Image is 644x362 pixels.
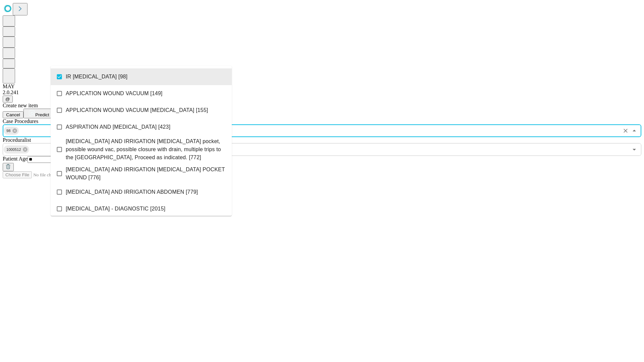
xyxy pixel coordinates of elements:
[621,126,630,135] button: Clear
[3,103,38,108] span: Create new item
[4,145,29,154] div: 1000512
[4,127,19,135] div: 98
[3,156,28,162] span: Patient Age
[3,118,38,124] span: Scheduled Procedure
[3,137,31,143] span: Proceduralist
[66,73,127,81] span: IR [MEDICAL_DATA] [98]
[5,97,10,102] span: @
[66,166,226,182] span: [MEDICAL_DATA] AND IRRIGATION [MEDICAL_DATA] POCKET WOUND [776]
[66,89,162,98] span: APPLICATION WOUND VACUUM [149]
[4,127,13,135] span: 98
[3,111,23,118] button: Cancel
[23,109,54,118] button: Predict
[3,96,13,103] button: @
[3,83,641,89] div: MAY
[66,137,226,162] span: [MEDICAL_DATA] AND IRRIGATION [MEDICAL_DATA] pocket, possible wound vac, possible closure with dr...
[66,205,165,213] span: [MEDICAL_DATA] - DIAGNOSTIC [2015]
[35,112,49,117] span: Predict
[66,123,170,131] span: ASPIRATION AND [MEDICAL_DATA] [423]
[66,106,208,114] span: APPLICATION WOUND VACUUM [MEDICAL_DATA] [155]
[630,126,639,135] button: Close
[4,146,24,154] span: 1000512
[3,89,641,96] div: 2.0.241
[630,145,639,154] button: Open
[66,188,198,196] span: [MEDICAL_DATA] AND IRRIGATION ABDOMEN [779]
[6,112,20,117] span: Cancel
